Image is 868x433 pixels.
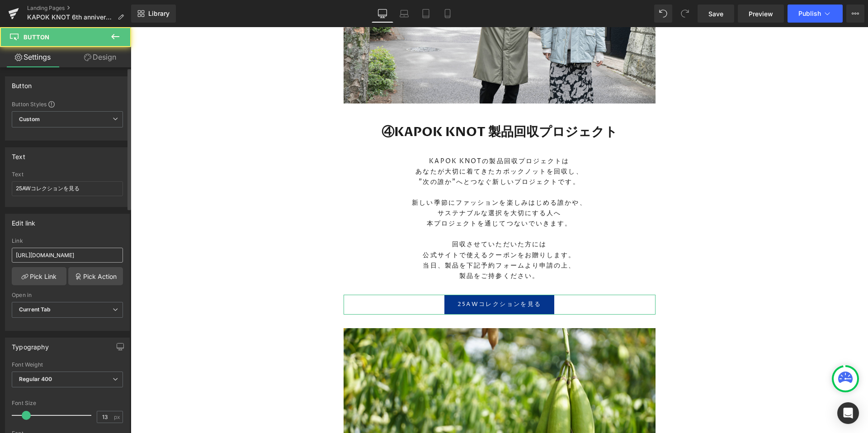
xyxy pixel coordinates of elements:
[846,5,864,23] button: More
[213,181,525,191] p: サステナブルな選択を大切にする人へ
[298,130,439,138] span: KAPOK KNOTの製品回収プロジェクトは
[131,5,176,23] a: New Library
[12,214,36,227] div: Edit link
[213,150,525,160] p: "次の誰か"へとつなぐ新しいプロジェクトです。
[12,238,123,244] div: Link
[213,170,525,181] p: 新しい季節にファッションを楽しみはじめる誰かや、
[68,267,123,285] a: Pick Action
[12,100,123,108] div: Button Styles
[67,47,133,67] a: Design
[213,244,525,254] p: 製品をご持参ください。
[437,5,458,23] a: Mobile
[738,5,784,23] a: Preview
[314,268,424,287] a: 25AWコレクションを見る
[213,191,525,202] p: 本プロジェクトを通じてつないでいきます。
[213,212,525,222] p: 回収させていただいた方には
[12,148,25,160] div: Text
[24,33,49,41] span: Button
[213,94,525,115] h1: ④KAPOK KNOT 製品回収プロジェクト
[788,5,843,23] button: Publish
[372,5,393,23] a: Desktop
[393,5,415,23] a: Laptop
[12,400,123,406] div: Font Size
[749,9,773,19] span: Preview
[798,10,821,17] span: Publish
[12,171,123,178] div: Text
[12,362,123,368] div: Font Weight
[837,402,859,424] div: Open Intercom Messenger
[12,338,49,351] div: Typography
[12,77,32,89] div: Button
[27,5,131,12] a: Landing Pages
[415,5,437,23] a: Tablet
[19,116,40,123] b: Custom
[148,9,170,18] span: Library
[213,233,525,244] p: 当日、製品を下記予約フォームより申請の上、
[676,5,694,23] button: Redo
[213,139,525,150] p: あなたが大切に着てきたカポックノットを回収し、
[12,248,123,263] input: https://your-shop.myshopify.com
[654,5,672,23] button: Undo
[19,306,51,313] b: Current Tab
[213,223,525,233] p: 公式サイトで使えるクーポンをお贈りします。
[19,376,52,382] b: Regular 400
[12,267,66,285] a: Pick Link
[708,9,723,19] span: Save
[12,292,123,298] div: Open in
[327,273,410,282] span: 25AWコレクションを見る
[114,414,122,420] span: px
[27,14,114,21] span: KAPOK KNOT 6th anniversary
